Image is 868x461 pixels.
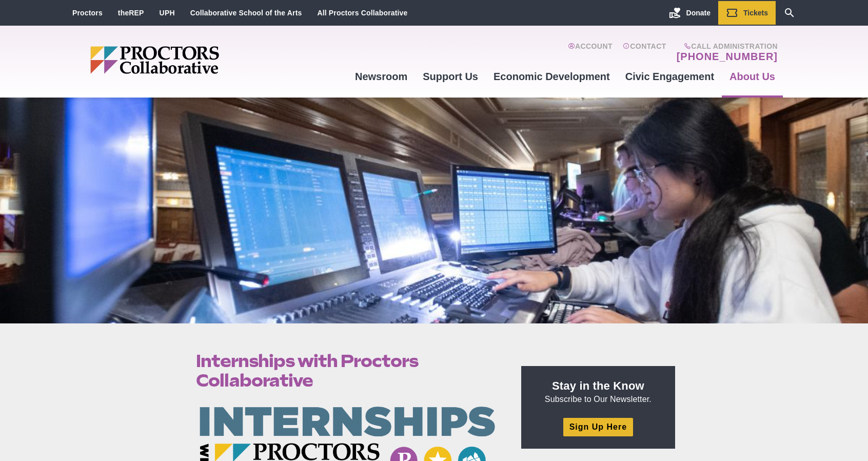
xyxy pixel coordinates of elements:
a: Newsroom [347,63,415,90]
a: Sign Up Here [563,418,633,436]
a: Proctors [72,9,103,17]
a: Account [568,42,613,63]
span: Tickets [743,9,768,17]
a: Civic Engagement [618,63,722,90]
a: Collaborative School of the Arts [190,9,302,17]
img: Proctors logo [90,46,298,74]
span: Donate [686,9,711,17]
a: Contact [623,42,666,63]
h1: Internships with Proctors Collaborative [196,351,498,390]
a: Economic Development [486,63,618,90]
a: [PHONE_NUMBER] [677,50,778,63]
p: Subscribe to Our Newsletter. [534,378,663,405]
span: Call Administration [674,42,778,50]
a: About Us [722,63,783,90]
a: Donate [661,1,718,25]
strong: Stay in the Know [552,379,644,392]
a: All Proctors Collaborative [317,9,407,17]
a: Tickets [718,1,776,25]
a: UPH [160,9,175,17]
a: Support Us [415,63,486,90]
a: Search [776,1,803,25]
a: theREP [118,9,144,17]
